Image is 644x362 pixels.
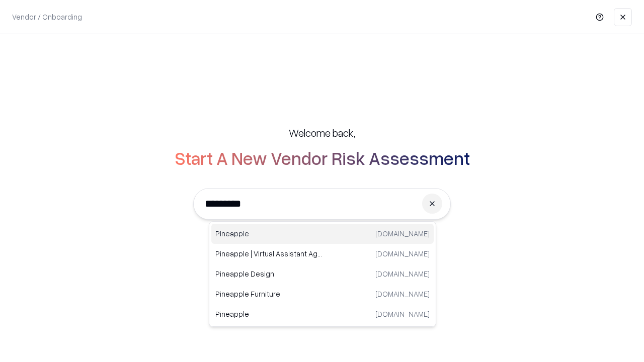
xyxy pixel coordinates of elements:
p: [DOMAIN_NAME] [375,248,430,259]
p: Pineapple Design [215,268,323,279]
p: Vendor / Onboarding [12,12,82,22]
p: Pineapple | Virtual Assistant Agency [215,248,323,259]
p: Pineapple [215,228,323,239]
h2: Start A New Vendor Risk Assessment [175,148,470,168]
p: [DOMAIN_NAME] [375,268,430,279]
p: Pineapple Furniture [215,289,323,299]
h5: Welcome back, [289,126,355,140]
div: Suggestions [209,221,436,327]
p: Pineapple [215,309,323,319]
p: [DOMAIN_NAME] [375,228,430,239]
p: [DOMAIN_NAME] [375,289,430,299]
p: [DOMAIN_NAME] [375,309,430,319]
